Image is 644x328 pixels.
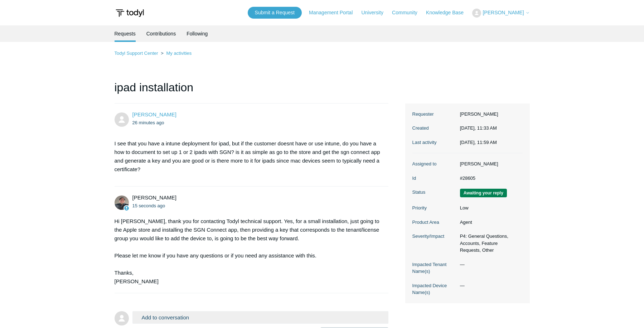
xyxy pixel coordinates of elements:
dt: Created [412,125,456,132]
p: I see that you have a intune deployment for ipad, but if the customer doesnt have or use intune, ... [115,139,382,174]
a: University [361,9,390,16]
a: Todyl Support Center [115,50,158,56]
time: 10/02/2025, 11:33 [460,125,497,131]
span: Matt Robinson [132,194,176,201]
a: Following [187,25,208,42]
dd: Low [456,204,523,212]
div: Hi [PERSON_NAME], thank you for contacting Todyl technical support. Yes, for a small installation... [115,217,382,286]
dd: [PERSON_NAME] [456,111,523,118]
time: 10/02/2025, 11:59 [460,140,497,145]
dt: Severity/Impact [412,233,456,240]
a: Community [392,9,425,16]
dd: — [456,282,523,289]
dt: Impacted Tenant Name(s) [412,261,456,275]
a: [PERSON_NAME] [132,111,176,117]
a: Contributions [146,25,176,42]
dt: Impacted Device Name(s) [412,282,456,296]
time: 10/02/2025, 11:33 [132,120,164,125]
dd: — [456,261,523,268]
dt: Assigned to [412,160,456,168]
span: Michael Matulewicz [132,111,176,117]
li: My activities [159,50,192,56]
button: [PERSON_NAME] [472,9,529,18]
time: 10/02/2025, 11:59 [132,203,165,208]
dd: P4: General Questions, Accounts, Feature Requests, Other [456,233,523,254]
dt: Product Area [412,219,456,226]
button: Add to conversation [132,311,389,324]
a: Knowledge Base [426,9,471,16]
a: My activities [166,50,192,56]
li: Requests [115,25,136,42]
li: Todyl Support Center [115,50,160,56]
h1: ipad installation [115,79,389,103]
dd: #28605 [456,175,523,182]
dd: [PERSON_NAME] [456,160,523,168]
img: Todyl Support Center Help Center home page [115,6,145,20]
dt: Requester [412,111,456,118]
dt: Priority [412,204,456,212]
dt: Id [412,175,456,182]
span: We are waiting for you to respond [460,189,507,197]
a: Submit a Request [248,7,302,19]
span: [PERSON_NAME] [483,10,524,15]
a: Management Portal [309,9,360,16]
dt: Status [412,189,456,196]
dd: Agent [456,219,523,226]
dt: Last activity [412,139,456,146]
